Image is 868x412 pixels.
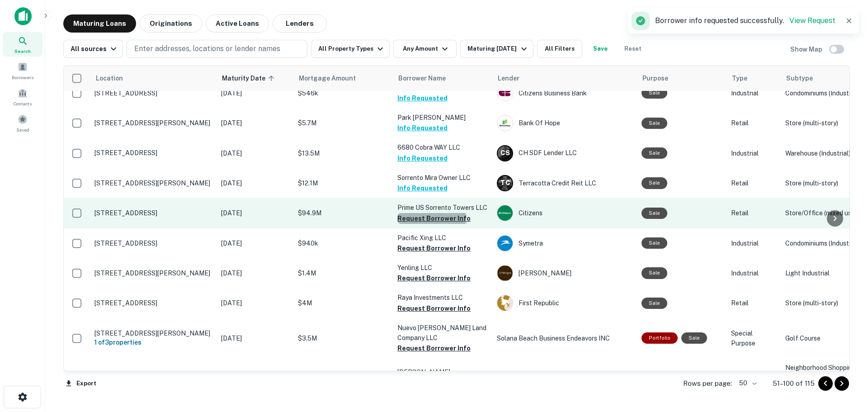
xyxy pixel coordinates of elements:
[397,142,488,152] p: 6680 Cobra WAY LLC
[94,337,212,347] h6: 1 of 3 properties
[586,40,615,58] button: Save your search to get updates of matches that match your search criteria.
[127,40,307,58] button: Enter addresses, locations or lender names
[3,85,42,109] a: Contacts
[3,111,42,135] a: Saved
[497,333,632,343] p: Solana Beach Business Endeavors INC
[221,268,289,278] p: [DATE]
[298,208,388,218] p: $94.9M
[460,40,533,58] button: Maturing [DATE]
[311,40,390,58] button: All Property Types
[397,183,448,194] button: Info Requested
[94,149,212,157] p: [STREET_ADDRESS]
[500,178,509,188] p: T C
[221,88,289,98] p: [DATE]
[397,113,488,123] p: Park [PERSON_NAME]
[221,208,289,218] p: [DATE]
[397,303,471,314] button: Request Borrower Info
[95,73,123,84] span: Location
[655,15,835,26] p: Borrower info requested successfully.
[397,367,488,387] p: [PERSON_NAME] [PERSON_NAME]
[731,118,776,128] p: Retail
[497,265,513,281] img: picture
[497,295,513,311] img: picture
[497,145,632,161] div: CH SDF Lender LLC
[140,14,202,33] button: Originations
[823,340,868,383] iframe: Chat Widget
[221,298,289,308] p: [DATE]
[90,66,217,91] th: Location
[637,66,726,91] th: Purpose
[273,14,327,33] button: Lenders
[397,153,448,164] button: Info Requested
[3,58,42,83] a: Borrowers
[642,267,667,279] div: Sale
[94,269,212,277] p: [STREET_ADDRESS][PERSON_NAME]
[397,203,488,213] p: Prime US Sorrento Towers LLC
[14,100,32,107] span: Contacts
[497,295,632,311] div: First Republic
[3,32,42,57] div: Search
[299,73,368,84] span: Mortgage Amount
[497,85,632,101] div: Citizens Business Bank
[642,298,667,309] div: Sale
[221,118,289,128] p: [DATE]
[217,66,293,91] th: Maturity Date
[642,147,667,159] div: Sale
[731,148,776,158] p: Industrial
[790,44,824,54] h6: Show Map
[642,73,668,84] span: Purpose
[298,268,388,278] p: $1.4M
[497,235,632,251] div: Symetra
[94,299,212,307] p: [STREET_ADDRESS]
[397,233,488,243] p: Pacific Xing LLC
[642,118,667,129] div: Sale
[726,66,781,91] th: Type
[63,40,123,58] button: All sources
[221,238,289,248] p: [DATE]
[731,268,776,278] p: Industrial
[497,236,513,251] img: picture
[94,179,212,187] p: [STREET_ADDRESS][PERSON_NAME]
[492,66,637,91] th: Lender
[681,332,707,344] div: Sale
[134,43,280,54] p: Enter addresses, locations or lender names
[497,265,632,281] div: [PERSON_NAME]
[397,323,488,343] p: Nuevo [PERSON_NAME] Land Company LLC
[14,47,31,55] span: Search
[298,298,388,308] p: $4M
[298,333,388,343] p: $3.5M
[500,148,509,158] p: C S
[642,177,667,189] div: Sale
[94,209,212,217] p: [STREET_ADDRESS]
[393,66,492,91] th: Borrower Name
[736,377,758,390] div: 50
[94,119,212,127] p: [STREET_ADDRESS][PERSON_NAME]
[298,88,388,98] p: $546k
[397,213,471,224] button: Request Borrower Info
[642,87,667,99] div: Sale
[497,205,632,221] div: Citizens
[731,208,776,218] p: Retail
[293,66,393,91] th: Mortgage Amount
[63,377,99,390] button: Export
[498,73,519,84] span: Lender
[298,178,388,188] p: $12.1M
[497,85,513,101] img: picture
[221,333,289,343] p: [DATE]
[398,73,446,84] span: Borrower Name
[298,238,388,248] p: $940k
[94,329,212,337] p: [STREET_ADDRESS][PERSON_NAME]
[397,123,448,133] button: Info Requested
[206,14,269,33] button: Active Loans
[94,89,212,97] p: [STREET_ADDRESS]
[731,298,776,308] p: Retail
[397,273,471,284] button: Request Borrower Info
[397,93,448,104] button: Info Requested
[397,343,471,354] button: Request Borrower Info
[222,73,277,84] span: Maturity Date
[14,7,32,25] img: capitalize-icon.png
[537,40,582,58] button: All Filters
[773,378,815,389] p: 51–100 of 115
